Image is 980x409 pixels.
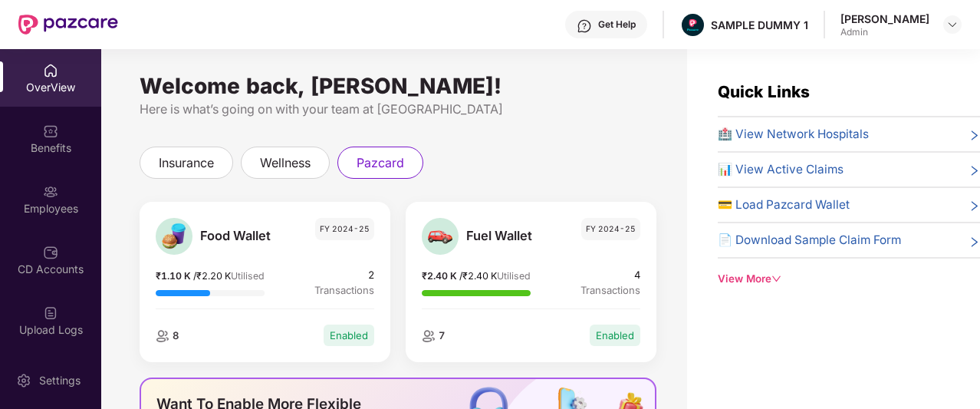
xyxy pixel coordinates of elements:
div: Welcome back, [PERSON_NAME]! [140,80,656,92]
div: Enabled [324,325,374,347]
span: Transactions [314,282,374,299]
div: Enabled [590,325,640,347]
span: 8 [169,329,179,341]
span: ₹2.40 K [422,270,459,282]
span: 🏥 View Network Hospitals [718,125,869,143]
span: Transactions [580,282,640,299]
img: svg+xml;base64,PHN2ZyBpZD0iRHJvcGRvd24tMzJ4MzIiIHhtbG5zPSJodHRwOi8vd3d3LnczLm9yZy8yMDAwL3N2ZyIgd2... [946,18,959,31]
div: SAMPLE DUMMY 1 [711,18,808,32]
div: Get Help [598,18,636,31]
img: Food Wallet [160,223,187,249]
img: svg+xml;base64,PHN2ZyBpZD0iVXBsb2FkX0xvZ3MiIGRhdGEtbmFtZT0iVXBsb2FkIExvZ3MiIHhtbG5zPSJodHRwOi8vd3... [43,305,58,321]
span: FY 2024-25 [581,218,640,240]
span: pazcard [357,153,404,173]
img: svg+xml;base64,PHN2ZyBpZD0iSG9tZSIgeG1sbnM9Imh0dHA6Ly93d3cudzMub3JnLzIwMDAvc3ZnIiB3aWR0aD0iMjAiIG... [43,63,58,78]
span: 4 [580,267,640,283]
span: Utilised [231,270,265,282]
div: View More [718,271,980,287]
span: Fuel Wallet [466,226,562,246]
span: Food Wallet [200,226,296,246]
div: [PERSON_NAME] [840,12,929,26]
span: right [968,163,980,179]
span: Quick Links [718,82,810,101]
img: New Pazcare Logo [18,15,118,35]
span: Utilised [497,270,531,282]
span: right [968,234,980,249]
div: Here is what’s going on with your team at [GEOGRAPHIC_DATA] [140,100,656,119]
img: svg+xml;base64,PHN2ZyBpZD0iU2V0dGluZy0yMHgyMCIgeG1sbnM9Imh0dHA6Ly93d3cudzMub3JnLzIwMDAvc3ZnIiB3aW... [16,373,31,388]
span: 📊 View Active Claims [718,160,844,179]
div: Settings [35,373,85,388]
span: ₹1.10 K [156,270,193,282]
span: wellness [260,153,311,173]
span: 📄 Download Sample Claim Form [718,231,901,249]
img: employeeIcon [156,330,169,342]
span: right [968,199,980,214]
img: Fuel Wallet [426,223,453,249]
span: / ₹2.20 K [193,270,231,282]
span: 7 [436,329,445,341]
span: 💳 Load Pazcard Wallet [718,196,850,214]
img: svg+xml;base64,PHN2ZyBpZD0iRW1wbG95ZWVzIiB4bWxucz0iaHR0cDovL3d3dy53My5vcmcvMjAwMC9zdmciIHdpZHRoPS... [43,184,58,200]
img: svg+xml;base64,PHN2ZyBpZD0iQmVuZWZpdHMiIHhtbG5zPSJodHRwOi8vd3d3LnczLm9yZy8yMDAwL3N2ZyIgd2lkdGg9Ij... [43,124,58,139]
img: Pazcare_Alternative_logo-01-01.png [682,14,704,36]
span: insurance [159,153,214,173]
span: FY 2024-25 [315,218,374,240]
img: svg+xml;base64,PHN2ZyBpZD0iSGVscC0zMngzMiIgeG1sbnM9Imh0dHA6Ly93d3cudzMub3JnLzIwMDAvc3ZnIiB3aWR0aD... [577,18,592,34]
div: Admin [840,26,929,38]
span: down [771,274,781,284]
span: / ₹2.40 K [459,270,497,282]
img: svg+xml;base64,PHN2ZyBpZD0iQ0RfQWNjb3VudHMiIGRhdGEtbmFtZT0iQ0QgQWNjb3VudHMiIHhtbG5zPSJodHRwOi8vd3... [43,245,58,260]
span: right [968,128,980,143]
span: 2 [314,267,374,283]
img: employeeIcon [422,330,436,342]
